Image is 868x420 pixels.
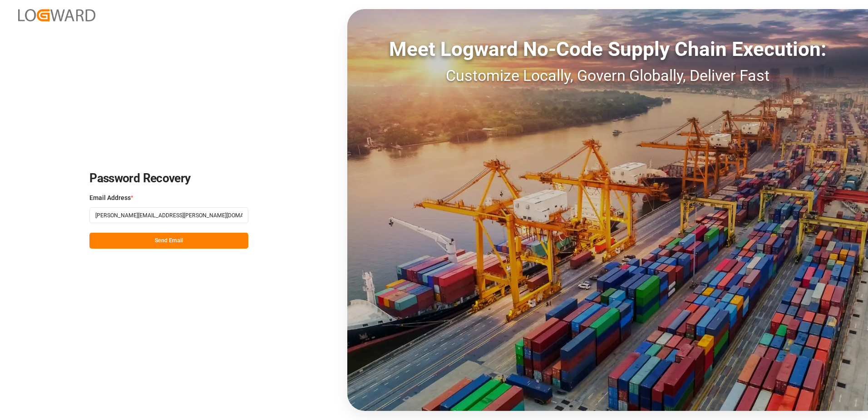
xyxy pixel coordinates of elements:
[89,207,248,223] input: Enter your registered email address
[347,34,868,64] div: Meet Logward No-Code Supply Chain Execution:
[89,193,131,203] span: Email Address
[89,171,248,186] h2: Password Recovery
[89,233,248,249] button: Send Email
[347,64,868,87] div: Customize Locally, Govern Globally, Deliver Fast
[18,9,95,21] img: Logward_new_orange.png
